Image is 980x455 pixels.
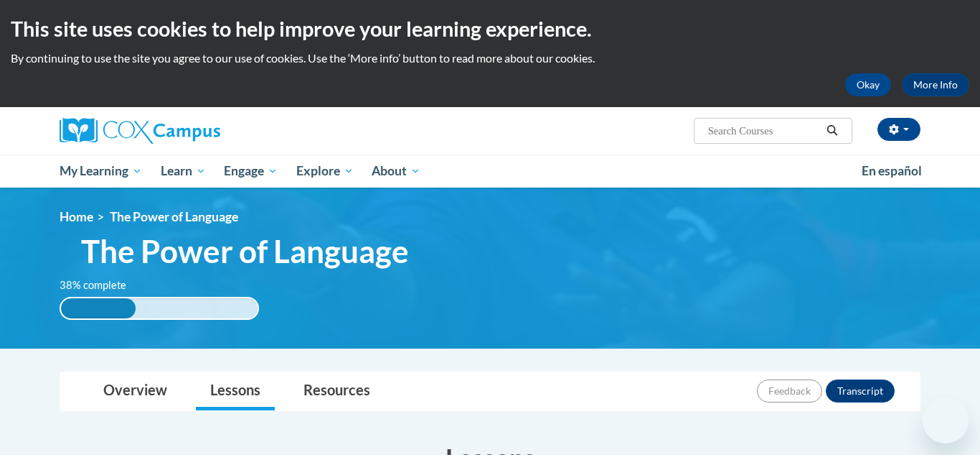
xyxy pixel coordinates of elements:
p: By continuing to use the site you agree to our use of cookies. Use the ‘More info’ button to read... [11,50,969,66]
iframe: Button to launch messaging window [923,397,969,443]
a: Engage [215,155,287,188]
a: Home [60,209,93,224]
button: Okay [845,73,891,96]
a: Explore [287,155,363,188]
span: The Power of Language [81,232,409,270]
span: The Power of Language [110,209,238,224]
span: My Learning [60,162,142,180]
span: Explore [296,162,354,180]
img: Cox Campus [60,118,220,144]
a: Learn [151,155,215,188]
h2: This site uses cookies to help improve your learning experience. [11,14,969,43]
a: Lessons [196,372,275,410]
button: Account Settings [877,118,920,141]
span: Learn [161,162,206,180]
button: Feedback [757,380,822,403]
div: Main menu [38,155,942,188]
a: Resources [289,372,385,410]
a: En español [852,156,931,186]
a: My Learning [50,155,151,188]
label: 38% complete [60,277,142,293]
button: Search [821,122,843,139]
span: En español [862,163,922,178]
input: Search Courses [707,122,821,139]
a: Cox Campus [60,118,332,144]
a: More Info [902,73,969,96]
div: 38% complete [61,298,136,318]
a: Overview [89,372,182,410]
span: Engage [224,162,278,180]
a: About [363,155,430,188]
button: Transcript [826,380,895,403]
span: About [372,162,420,180]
